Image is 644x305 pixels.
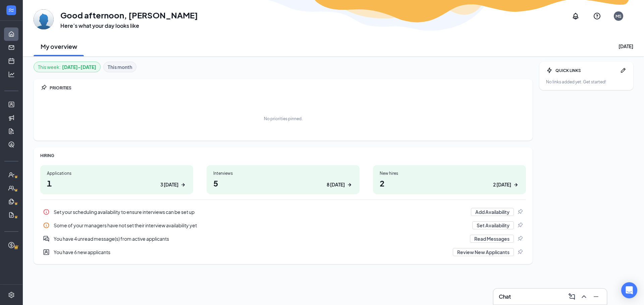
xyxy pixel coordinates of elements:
h1: 1 [47,177,186,189]
svg: Pin [517,235,523,242]
div: QUICK LINKS [555,68,617,73]
div: [DATE] [619,43,633,50]
div: New hires [380,170,519,176]
svg: QuestionInfo [593,12,601,20]
h3: Chat [499,293,511,300]
svg: UserEntity [43,249,50,255]
a: UserEntityYou have 6 new applicantsReview New ApplicantsPin [40,245,526,259]
div: Set your scheduling availability to ensure interviews can be set up [40,205,526,219]
div: 3 [DATE] [160,181,178,188]
svg: Settings [8,292,15,298]
svg: Pin [40,84,47,91]
button: Set Availability [472,221,514,229]
h1: Good afternoon, [PERSON_NAME] [60,9,198,21]
img: Michael Schwartz [34,9,54,29]
div: Some of your managers have not set their interview availability yet [40,219,526,232]
div: 8 [DATE] [327,181,345,188]
svg: Pin [517,209,523,215]
svg: ComposeMessage [568,293,576,301]
svg: Info [43,209,50,215]
h1: 2 [380,177,519,189]
button: Review New Applicants [453,248,514,256]
svg: ArrowRight [346,181,353,188]
div: This week : [38,63,96,71]
div: Some of your managers have not set their interview availability yet [54,222,468,229]
button: ChevronUp [579,291,589,302]
svg: ChevronUp [580,293,588,301]
div: 2 [DATE] [493,181,511,188]
button: Read Messages [470,235,514,243]
div: PRIORITIES [50,85,526,91]
svg: Pin [517,249,523,255]
svg: ArrowRight [513,181,519,188]
a: Interviews58 [DATE]ArrowRight [207,165,360,194]
div: MS [615,13,622,19]
a: Applications13 [DATE]ArrowRight [40,165,193,194]
div: Interviews [213,170,353,176]
div: You have 4 unread message(s) from active applicants [54,235,466,242]
div: Open Intercom Messenger [621,282,637,298]
button: ComposeMessage [567,291,577,302]
svg: Analysis [8,71,15,78]
div: No links added yet. Get started! [546,79,627,85]
svg: Pin [517,222,523,229]
h2: My overview [41,42,77,51]
svg: Info [43,222,50,229]
div: You have 4 unread message(s) from active applicants [40,232,526,245]
div: No priorities pinned. [264,116,303,122]
svg: DoubleChatActive [43,235,50,242]
b: [DATE] - [DATE] [62,63,96,71]
h1: 5 [213,177,353,189]
div: HIRING [40,153,526,158]
div: You have 6 new applicants [40,245,526,259]
a: DoubleChatActiveYou have 4 unread message(s) from active applicantsRead MessagesPin [40,232,526,245]
div: You have 6 new applicants [54,249,449,255]
div: Applications [47,170,186,176]
button: Add Availability [471,208,514,216]
svg: Pen [620,67,627,74]
button: Minimize [591,291,601,302]
svg: Minimize [592,293,600,301]
a: InfoSome of your managers have not set their interview availability yetSet AvailabilityPin [40,219,526,232]
svg: ArrowRight [180,181,186,188]
div: Set your scheduling availability to ensure interviews can be set up [54,209,467,215]
a: New hires22 [DATE]ArrowRight [373,165,526,194]
a: InfoSet your scheduling availability to ensure interviews can be set upAdd AvailabilityPin [40,205,526,219]
svg: Bolt [546,67,553,74]
h3: Here’s what your day looks like [60,22,198,29]
svg: WorkstreamLogo [8,7,14,13]
svg: Notifications [572,12,580,20]
b: This month [108,63,132,71]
